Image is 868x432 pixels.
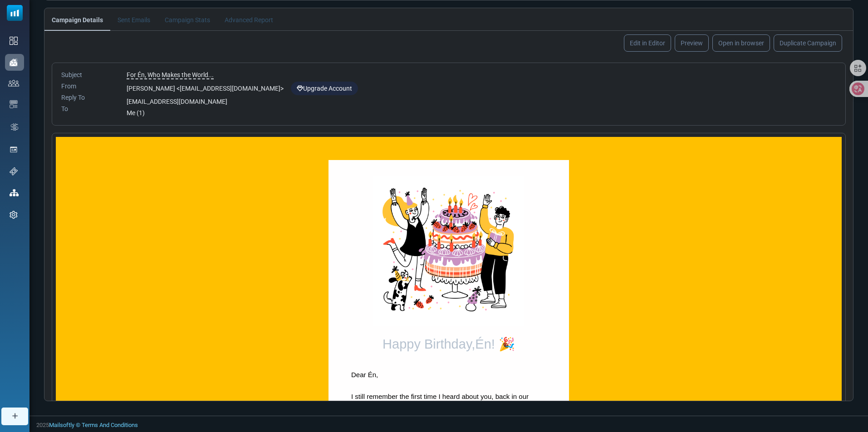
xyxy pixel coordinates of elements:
[383,337,475,351] span: Happy Birthday,
[10,122,20,132] img: workflow.svg
[10,37,18,45] img: dashboard-icon.svg
[127,109,145,116] span: Me (1)
[10,58,18,66] img: campaigns-icon-active.png
[351,369,546,380] p: Dear Én,
[8,80,19,86] img: contacts-icon.svg
[127,82,836,95] div: [PERSON_NAME] < [EMAIL_ADDRESS][DOMAIN_NAME] >
[44,8,110,31] a: Campaign Details
[61,82,116,91] div: From
[10,100,18,108] img: email-templates-icon.svg
[675,34,709,52] a: Preview
[624,34,671,52] a: Edit in Editor
[29,416,868,432] footer: 2025
[61,70,116,80] div: Subject
[127,71,214,79] span: For Én, Who Makes the World...
[774,34,842,52] a: Duplicate Campaign
[712,34,770,52] a: Open in browser
[7,5,23,21] img: mailsoftly_icon_blue_white.svg
[49,422,80,428] a: Mailsoftly ©
[82,422,138,428] span: translation missing: en.layouts.footer.terms_and_conditions
[127,97,836,107] div: [EMAIL_ADDRESS][DOMAIN_NAME]
[61,104,116,114] div: To
[82,422,138,428] a: Terms And Conditions
[475,337,515,351] span: Én! 🎉
[10,167,18,175] img: support-icon.svg
[10,146,18,154] img: landing_pages.svg
[291,82,358,95] a: Upgrade Account
[10,211,18,219] img: settings-icon.svg
[61,93,116,102] div: Reply To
